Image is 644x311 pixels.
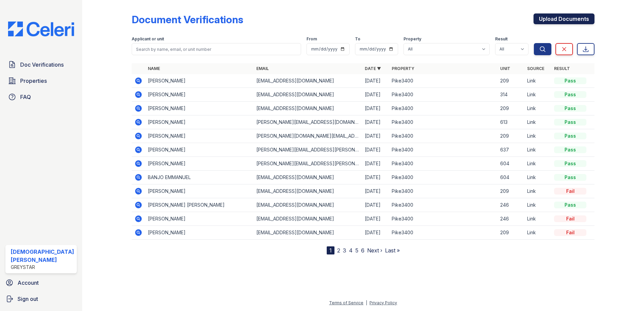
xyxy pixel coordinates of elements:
[362,198,389,212] td: [DATE]
[254,171,362,184] td: [EMAIL_ADDRESS][DOMAIN_NAME]
[554,146,586,153] div: Pass
[145,171,254,184] td: BANJO EMMANUEL
[145,129,254,143] td: [PERSON_NAME]
[527,66,544,71] a: Source
[362,184,389,198] td: [DATE]
[145,226,254,240] td: [PERSON_NAME]
[554,77,586,84] div: Pass
[148,66,160,71] a: Name
[389,171,497,184] td: Pike3400
[554,229,586,236] div: Fail
[362,115,389,129] td: [DATE]
[343,247,346,254] a: 3
[355,247,358,254] a: 5
[385,247,400,254] a: Last »
[366,300,367,305] div: |
[145,212,254,226] td: [PERSON_NAME]
[497,143,524,157] td: 637
[362,212,389,226] td: [DATE]
[254,184,362,198] td: [EMAIL_ADDRESS][DOMAIN_NAME]
[554,215,586,222] div: Fail
[254,88,362,102] td: [EMAIL_ADDRESS][DOMAIN_NAME]
[329,300,363,305] a: Terms of Service
[554,133,586,139] div: Pass
[524,157,551,171] td: Link
[5,74,77,88] a: Properties
[145,143,254,157] td: [PERSON_NAME]
[3,22,79,36] img: CE_Logo_Blue-a8612792a0a2168367f1c8372b55b34899dd931a85d93a1a3d3e32e68fde9ad4.png
[554,188,586,195] div: Fail
[362,129,389,143] td: [DATE]
[389,157,497,171] td: Pike3400
[404,36,421,42] label: Property
[145,102,254,115] td: [PERSON_NAME]
[11,264,74,271] div: Greystar
[389,143,497,157] td: Pike3400
[497,115,524,129] td: 613
[524,226,551,240] td: Link
[500,66,510,71] a: Unit
[145,115,254,129] td: [PERSON_NAME]
[254,212,362,226] td: [EMAIL_ADDRESS][DOMAIN_NAME]
[524,171,551,184] td: Link
[524,74,551,88] td: Link
[524,143,551,157] td: Link
[132,36,164,42] label: Applicant or unit
[18,279,39,287] span: Account
[11,248,74,264] div: [DEMOGRAPHIC_DATA][PERSON_NAME]
[497,226,524,240] td: 209
[524,212,551,226] td: Link
[254,226,362,240] td: [EMAIL_ADDRESS][DOMAIN_NAME]
[524,184,551,198] td: Link
[362,143,389,157] td: [DATE]
[497,102,524,115] td: 209
[254,143,362,157] td: [PERSON_NAME][EMAIL_ADDRESS][PERSON_NAME][DOMAIN_NAME]
[524,88,551,102] td: Link
[132,13,243,26] div: Document Verifications
[367,247,382,254] a: Next ›
[497,184,524,198] td: 209
[389,129,497,143] td: Pike3400
[554,160,586,167] div: Pass
[524,198,551,212] td: Link
[389,226,497,240] td: Pike3400
[145,88,254,102] td: [PERSON_NAME]
[20,77,47,85] span: Properties
[554,174,586,181] div: Pass
[3,276,79,289] a: Account
[497,129,524,143] td: 209
[524,129,551,143] td: Link
[337,247,340,254] a: 2
[327,246,334,254] div: 1
[389,74,497,88] td: Pike3400
[145,157,254,171] td: [PERSON_NAME]
[389,184,497,198] td: Pike3400
[554,119,586,126] div: Pass
[254,129,362,143] td: [PERSON_NAME][DOMAIN_NAME][EMAIL_ADDRESS][DOMAIN_NAME]
[5,90,77,104] a: FAQ
[554,105,586,112] div: Pass
[362,88,389,102] td: [DATE]
[361,247,364,254] a: 6
[497,198,524,212] td: 246
[495,36,508,42] label: Result
[256,66,269,71] a: Email
[145,184,254,198] td: [PERSON_NAME]
[254,102,362,115] td: [EMAIL_ADDRESS][DOMAIN_NAME]
[524,115,551,129] td: Link
[389,212,497,226] td: Pike3400
[145,74,254,88] td: [PERSON_NAME]
[20,61,64,69] span: Doc Verifications
[534,13,594,24] a: Upload Documents
[20,93,31,101] span: FAQ
[5,58,77,71] a: Doc Verifications
[497,212,524,226] td: 246
[254,74,362,88] td: [EMAIL_ADDRESS][DOMAIN_NAME]
[389,198,497,212] td: Pike3400
[362,157,389,171] td: [DATE]
[554,202,586,208] div: Pass
[132,43,301,55] input: Search by name, email, or unit number
[254,115,362,129] td: [PERSON_NAME][EMAIL_ADDRESS][DOMAIN_NAME]
[3,292,79,306] a: Sign out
